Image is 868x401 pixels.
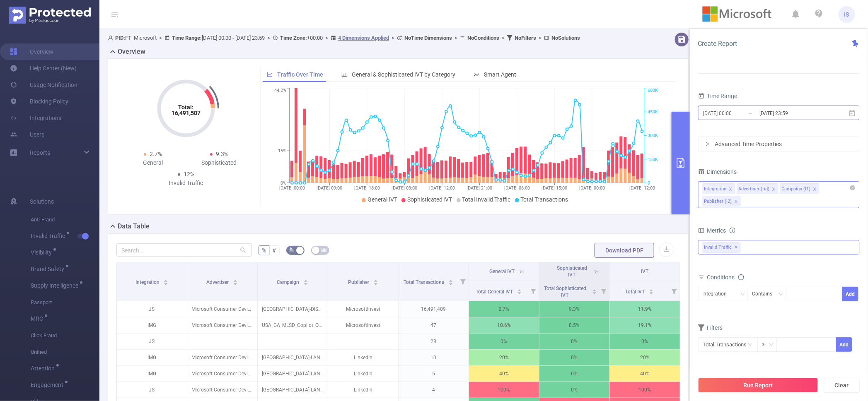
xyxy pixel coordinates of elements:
p: IMG [117,366,187,382]
i: icon: caret-down [304,282,308,284]
span: Time Range [698,93,737,99]
i: icon: caret-down [164,282,168,284]
div: Publisher (l2) [704,196,732,207]
b: No Filters [515,35,536,41]
i: icon: caret-up [233,279,238,281]
tspan: 150K [648,157,658,162]
p: LinkedIn [328,350,398,365]
i: icon: down [769,342,774,348]
i: icon: table [322,247,326,252]
span: Total Transactions [404,279,445,285]
a: Help Center (New) [10,60,77,77]
p: 4 [399,382,469,398]
tspan: 600K [648,88,658,94]
p: 20% [610,350,680,365]
i: icon: bar-chart [341,72,347,77]
p: 9.3% [539,301,609,317]
tspan: [DATE] 15:00 [542,185,568,191]
p: MicrosoftInvest [328,301,398,317]
u: 4 Dimensions Applied [338,35,389,41]
tspan: 300K [648,133,658,139]
span: 12% [184,171,194,178]
a: Users [10,126,44,143]
a: Integrations [10,110,61,126]
div: ≥ [762,338,771,351]
div: Sort [448,279,453,283]
span: Solutions [30,193,54,210]
i: icon: caret-up [164,279,168,281]
span: Invalid Traffic [703,242,741,253]
i: icon: caret-down [233,282,238,284]
span: General IVT [490,269,515,274]
span: Total Transactions [521,196,568,203]
span: > [499,35,507,41]
i: icon: caret-up [649,288,654,291]
span: Invalid Traffic [31,233,68,239]
i: icon: caret-up [517,288,522,291]
span: Advertiser [207,279,230,285]
i: icon: caret-down [649,291,654,293]
p: 10.6% [469,317,539,333]
span: > [265,35,273,41]
b: Time Zone: [280,35,307,41]
tspan: 44.2% [274,88,286,94]
div: Contains [752,287,779,301]
tspan: 16,491,507 [172,110,201,116]
span: Sophisticated IVT [407,196,452,203]
p: IMG [117,317,187,333]
span: Engagement [31,382,66,388]
p: 16,491,409 [399,301,469,317]
p: 0% [539,350,609,365]
i: icon: right [705,142,710,146]
i: icon: info-circle [730,228,735,233]
span: FT_Microsoft [DATE] 00:00 - [DATE] 23:59 +00:00 [108,35,580,41]
p: USA_GA_MLSD_Copilot_Q4_25_Display_ConsumerCopilot-OLV [273735] [258,317,328,333]
p: 0% [539,366,609,382]
tspan: [DATE] 03:00 [392,185,418,191]
i: icon: user [108,35,115,41]
b: PID: [115,35,125,41]
i: icon: close [813,187,817,192]
li: Publisher (l2) [703,196,741,207]
button: Download PDF [595,243,654,258]
a: Usage Notification [10,77,77,93]
p: 47 [399,317,469,333]
span: Sophisticated IVT [557,265,587,278]
tspan: [DATE] 18:00 [354,185,380,191]
input: End date [759,108,826,119]
i: icon: caret-down [592,291,597,293]
span: Unified [31,344,99,360]
p: Microsoft Consumer Devices [5155] [187,301,257,317]
i: icon: close [734,199,738,204]
div: General [120,158,186,167]
i: icon: caret-up [373,279,378,281]
p: LinkedIn [328,382,398,398]
div: Integration [703,287,733,301]
i: icon: line-chart [267,72,273,77]
span: > [536,35,544,41]
button: Run Report [698,378,818,393]
i: icon: caret-down [373,282,378,284]
span: Total General IVT [476,289,514,295]
div: Sort [649,288,654,293]
span: Create Report [698,40,737,48]
span: Integration [135,279,161,285]
span: Passport [31,294,99,311]
p: JS [117,334,187,349]
p: 20% [469,350,539,365]
i: icon: down [779,292,783,298]
span: General IVT [368,196,397,203]
li: Advertiser (tid) [737,183,779,194]
i: icon: caret-up [304,279,308,281]
span: % [262,247,266,254]
span: Brand Safety [31,266,67,272]
tspan: [DATE] 06:00 [504,185,530,191]
img: Protected Media [9,7,91,24]
span: Total Invalid Traffic [462,196,511,203]
span: ✕ [735,243,738,252]
i: icon: bg-colors [289,247,294,252]
h2: Overview [118,47,145,57]
p: 8.5% [539,317,609,333]
p: Microsoft Consumer Devices [5155] [187,317,257,333]
span: > [157,35,164,41]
